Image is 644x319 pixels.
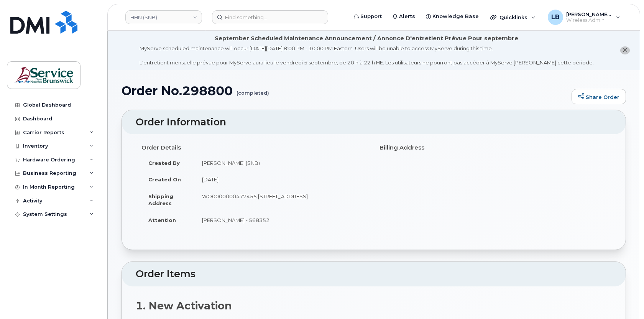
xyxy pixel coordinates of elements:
[620,46,630,54] button: close notification
[136,299,232,312] strong: 1. New Activation
[148,176,181,183] strong: Created On
[148,193,173,207] strong: Shipping Address
[215,35,518,43] div: September Scheduled Maintenance Announcement / Annonce D'entretient Prévue Pour septembre
[136,117,612,128] h2: Order Information
[195,188,368,212] td: WO0000000477455 [STREET_ADDRESS]
[140,45,594,66] div: MyServe scheduled maintenance will occur [DATE][DATE] 8:00 PM - 10:00 PM Eastern. Users will be u...
[136,269,612,280] h2: Order Items
[195,155,368,171] td: [PERSON_NAME] (SNB)
[148,217,176,223] strong: Attention
[195,212,368,229] td: [PERSON_NAME] - 568352
[572,89,626,104] a: Share Order
[237,84,269,96] small: (completed)
[195,171,368,188] td: [DATE]
[379,145,606,151] h4: Billing Address
[148,160,180,166] strong: Created By
[141,145,368,151] h4: Order Details
[122,84,568,97] h1: Order No.298800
